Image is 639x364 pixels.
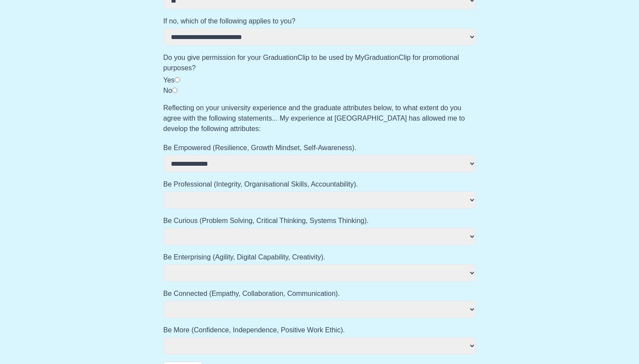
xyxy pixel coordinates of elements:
[163,252,476,262] label: Be Enterprising (Agility, Digital Capability, Creativity).
[163,76,175,84] label: Yes
[163,216,476,226] label: Be Curious (Problem Solving, Critical Thinking, Systems Thinking).
[163,16,476,26] label: If no, which of the following applies to you?
[163,103,476,134] label: Reflecting on your university experience and the graduate attributes below, to what extent do you...
[163,289,476,299] label: Be Connected (Empathy, Collaboration, Communication).
[163,52,476,73] label: Do you give permission for your GraduationClip to be used by MyGraduationClip for promotional pur...
[163,325,476,335] label: Be More (Confidence, Independence, Positive Work Ethic).
[163,179,476,190] label: Be Professional (Integrity, Organisational Skills, Accountability).
[163,143,476,153] label: Be Empowered (Resilience, Growth Mindset, Self-Awareness).
[163,87,172,94] label: No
